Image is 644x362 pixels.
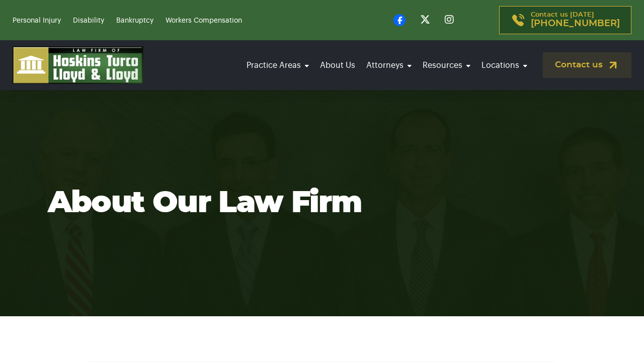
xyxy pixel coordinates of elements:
[317,51,358,79] a: About Us
[48,186,596,221] h1: About our law firm
[73,17,104,24] a: Disability
[531,12,620,29] p: Contact us [DATE]
[166,17,242,24] a: Workers Compensation
[116,17,153,24] a: Bankruptcy
[499,6,631,34] a: Contact us [DATE][PHONE_NUMBER]
[13,17,61,24] a: Personal Injury
[478,51,530,79] a: Locations
[531,19,620,29] span: [PHONE_NUMBER]
[363,51,415,79] a: Attorneys
[13,46,143,84] img: logo
[244,51,312,79] a: Practice Areas
[420,51,473,79] a: Resources
[543,52,631,78] a: Contact us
